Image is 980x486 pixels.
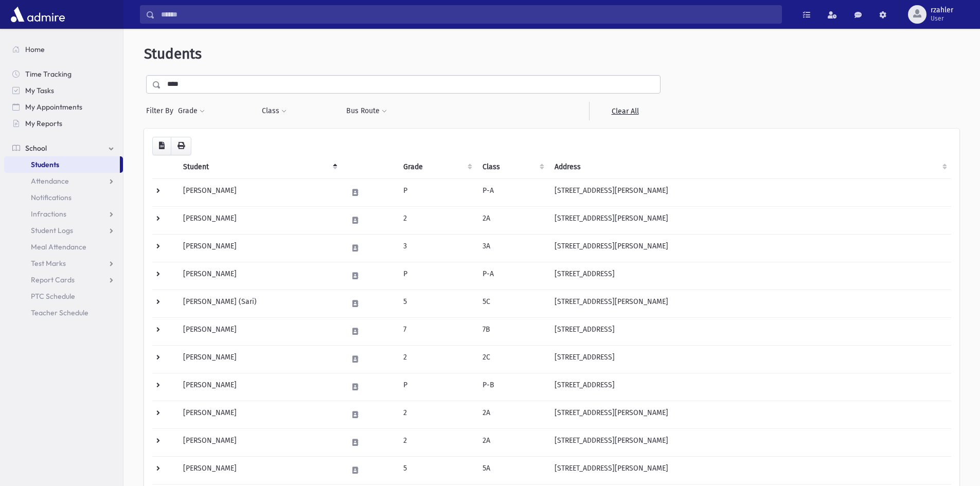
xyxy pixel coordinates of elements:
span: Attendance [31,176,69,186]
td: [STREET_ADDRESS][PERSON_NAME] [548,234,951,262]
button: Class [261,102,287,120]
a: School [4,140,123,156]
a: My Tasks [4,82,123,99]
td: [STREET_ADDRESS] [548,317,951,345]
td: [STREET_ADDRESS] [548,373,951,401]
a: My Reports [4,115,123,132]
span: Notifications [31,193,72,202]
td: [PERSON_NAME] [177,428,342,456]
a: Time Tracking [4,66,123,82]
th: Grade: activate to sort column ascending [397,155,476,179]
a: My Appointments [4,99,123,115]
button: Print [171,137,191,155]
a: Meal Attendance [4,239,123,255]
td: [PERSON_NAME] [177,401,342,428]
td: P [397,373,476,401]
span: School [25,143,47,153]
span: My Appointments [25,102,82,112]
td: 2C [476,345,548,373]
td: [STREET_ADDRESS][PERSON_NAME] [548,456,951,484]
span: Teacher Schedule [31,308,88,317]
td: [PERSON_NAME] [177,234,342,262]
td: 5 [397,290,476,317]
td: [PERSON_NAME] [177,206,342,234]
th: Student: activate to sort column descending [177,155,342,179]
a: Home [4,41,123,58]
td: 2 [397,428,476,456]
span: Student Logs [31,226,73,235]
a: PTC Schedule [4,288,123,304]
a: Test Marks [4,255,123,272]
td: 7B [476,317,548,345]
input: Search [155,5,781,24]
span: Meal Attendance [31,242,86,251]
a: Student Logs [4,222,123,239]
a: Infractions [4,206,123,222]
span: My Tasks [25,86,54,95]
td: [PERSON_NAME] [177,317,342,345]
span: My Reports [25,119,62,128]
span: Students [144,45,202,62]
span: User [931,14,953,23]
td: [PERSON_NAME] [177,262,342,290]
td: 5 [397,456,476,484]
td: [PERSON_NAME] (Sari) [177,290,342,317]
td: P [397,178,476,206]
td: 2A [476,206,548,234]
button: Bus Route [346,102,387,120]
td: [STREET_ADDRESS][PERSON_NAME] [548,178,951,206]
td: 3A [476,234,548,262]
a: Clear All [589,102,661,120]
a: Attendance [4,173,123,189]
td: P [397,262,476,290]
td: [STREET_ADDRESS] [548,345,951,373]
a: Teacher Schedule [4,304,123,321]
span: Report Cards [31,275,75,284]
td: [PERSON_NAME] [177,456,342,484]
a: Notifications [4,189,123,206]
span: Time Tracking [25,69,72,79]
span: Home [25,45,45,54]
td: [STREET_ADDRESS][PERSON_NAME] [548,290,951,317]
img: AdmirePro [8,4,67,25]
td: 7 [397,317,476,345]
th: Class: activate to sort column ascending [476,155,548,179]
td: 2A [476,401,548,428]
td: P-A [476,178,548,206]
td: [STREET_ADDRESS] [548,262,951,290]
td: 2 [397,206,476,234]
span: Students [31,160,59,169]
button: Grade [177,102,205,120]
td: [PERSON_NAME] [177,373,342,401]
td: 5A [476,456,548,484]
td: 3 [397,234,476,262]
span: Infractions [31,209,66,219]
td: P-B [476,373,548,401]
th: Address: activate to sort column ascending [548,155,951,179]
span: Test Marks [31,259,66,268]
td: [STREET_ADDRESS][PERSON_NAME] [548,401,951,428]
td: 2 [397,401,476,428]
td: [PERSON_NAME] [177,178,342,206]
a: Report Cards [4,272,123,288]
span: PTC Schedule [31,292,75,301]
td: 2 [397,345,476,373]
button: CSV [152,137,171,155]
span: Filter By [146,105,177,116]
span: rzahler [931,6,953,14]
td: 2A [476,428,548,456]
a: Students [4,156,120,173]
td: [PERSON_NAME] [177,345,342,373]
td: 5C [476,290,548,317]
td: P-A [476,262,548,290]
td: [STREET_ADDRESS][PERSON_NAME] [548,428,951,456]
td: [STREET_ADDRESS][PERSON_NAME] [548,206,951,234]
